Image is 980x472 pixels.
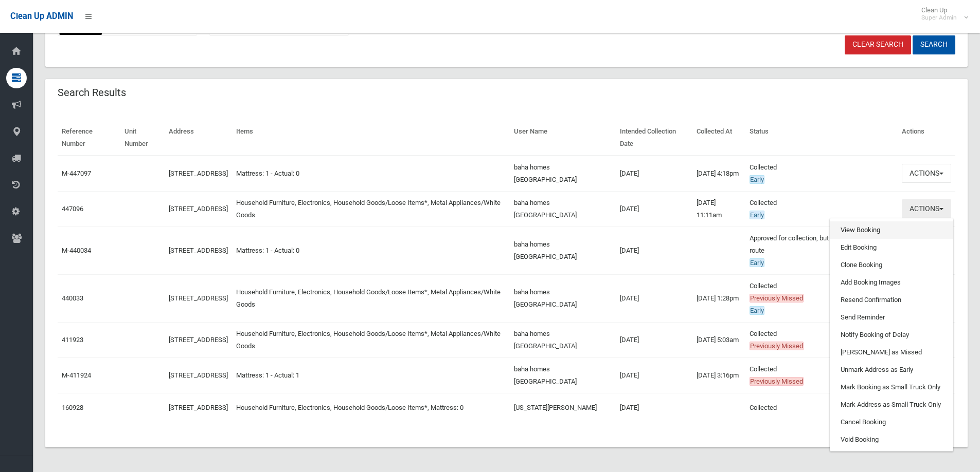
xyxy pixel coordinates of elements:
[902,164,951,183] button: Actions
[830,361,953,379] a: Unmark Address as Early
[169,336,228,344] a: [STREET_ADDRESS]
[232,274,510,322] td: Household Furniture, Electronics, Household Goods/Loose Items*, Metal Appliances/White Goods
[745,357,898,393] td: Collected
[750,342,804,350] span: Previously Missed
[510,274,616,322] td: baha homes [GEOGRAPHIC_DATA]
[169,294,228,302] a: [STREET_ADDRESS]
[169,247,228,254] a: [STREET_ADDRESS]
[616,226,692,274] td: [DATE]
[62,169,91,177] a: M-447097
[510,156,616,192] td: baha homes [GEOGRAPHIC_DATA]
[169,169,228,177] a: [STREET_ADDRESS]
[692,322,745,357] td: [DATE] 5:03am
[913,35,955,54] button: Search
[921,14,957,22] small: Super Admin
[62,247,91,254] a: M-440034
[830,379,953,396] a: Mark Booking as Small Truck Only
[616,393,692,422] td: [DATE]
[745,156,898,192] td: Collected
[232,191,510,226] td: Household Furniture, Electronics, Household Goods/Loose Items*, Metal Appliances/White Goods
[232,322,510,357] td: Household Furniture, Electronics, Household Goods/Loose Items*, Metal Appliances/White Goods
[830,431,953,448] a: Void Booking
[510,393,616,422] td: [US_STATE][PERSON_NAME]
[745,191,898,226] td: Collected
[845,35,911,54] a: Clear Search
[616,120,692,156] th: Intended Collection Date
[830,396,953,413] a: Mark Address as Small Truck Only
[830,239,953,256] a: Edit Booking
[62,404,83,411] a: 160928
[830,274,953,291] a: Add Booking Images
[750,175,764,184] span: Early
[165,120,232,156] th: Address
[692,156,745,192] td: [DATE] 4:18pm
[232,357,510,393] td: Mattress: 1 - Actual: 1
[830,326,953,344] a: Notify Booking of Delay
[62,294,83,302] a: 440033
[745,322,898,357] td: Collected
[232,156,510,192] td: Mattress: 1 - Actual: 0
[616,357,692,393] td: [DATE]
[692,191,745,226] td: [DATE] 11:11am
[750,294,804,303] span: Previously Missed
[10,11,73,21] span: Clean Up ADMIN
[750,211,764,219] span: Early
[830,256,953,274] a: Clone Booking
[692,274,745,322] td: [DATE] 1:28pm
[898,120,955,156] th: Actions
[510,322,616,357] td: baha homes [GEOGRAPHIC_DATA]
[62,336,83,344] a: 411923
[830,291,953,309] a: Resend Confirmation
[58,120,120,156] th: Reference Number
[745,393,898,422] td: Collected
[692,120,745,156] th: Collected At
[62,205,83,213] a: 447096
[232,120,510,156] th: Items
[510,357,616,393] td: baha homes [GEOGRAPHIC_DATA]
[692,357,745,393] td: [DATE] 3:16pm
[616,156,692,192] td: [DATE]
[745,226,898,274] td: Approved for collection, but not yet assigned to route
[62,371,91,379] a: M-411924
[616,191,692,226] td: [DATE]
[830,309,953,326] a: Send Reminder
[745,274,898,322] td: Collected
[510,120,616,156] th: User Name
[750,258,764,267] span: Early
[830,344,953,361] a: [PERSON_NAME] as Missed
[902,199,951,218] button: Actions
[745,120,898,156] th: Status
[45,83,138,103] header: Search Results
[232,393,510,422] td: Household Furniture, Electronics, Household Goods/Loose Items*, Mattress: 0
[120,120,165,156] th: Unit Number
[169,404,228,411] a: [STREET_ADDRESS]
[830,413,953,431] a: Cancel Booking
[830,221,953,239] a: View Booking
[750,377,804,386] span: Previously Missed
[510,191,616,226] td: baha homes [GEOGRAPHIC_DATA]
[169,371,228,379] a: [STREET_ADDRESS]
[916,6,967,22] span: Clean Up
[232,226,510,274] td: Mattress: 1 - Actual: 0
[510,226,616,274] td: baha homes [GEOGRAPHIC_DATA]
[616,322,692,357] td: [DATE]
[616,274,692,322] td: [DATE]
[169,205,228,213] a: [STREET_ADDRESS]
[750,306,764,315] span: Early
